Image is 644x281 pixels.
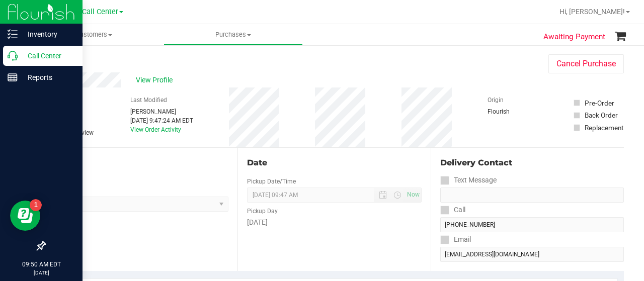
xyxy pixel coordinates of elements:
iframe: Resource center [10,201,40,231]
div: Date [247,157,422,169]
div: Replacement [585,123,623,133]
span: Purchases [164,30,302,39]
label: Email [440,232,471,247]
p: Reports [18,71,78,83]
input: Format: (999) 999-9999 [440,188,624,203]
label: Text Message [440,173,497,188]
p: [DATE] [5,269,78,276]
div: [DATE] [247,217,422,228]
label: Pickup Day [247,207,278,216]
span: Customers [24,30,164,39]
div: Back Order [585,110,618,120]
div: [DATE] 9:47:24 AM EDT [130,116,193,125]
p: Call Center [18,50,78,62]
div: Location [44,157,228,169]
inline-svg: Call Center [8,51,18,61]
button: Cancel Purchase [548,54,624,73]
a: Purchases [164,24,303,45]
a: View Order Activity [130,126,181,133]
div: [PERSON_NAME] [130,107,193,116]
div: Delivery Contact [440,157,624,169]
p: 09:50 AM EDT [5,260,78,269]
span: View Profile [136,75,176,85]
div: Pre-Order [585,98,614,108]
div: Flourish [488,107,538,116]
iframe: Resource center unread badge [30,199,42,211]
span: Awaiting Payment [543,31,605,43]
label: Call [440,203,465,217]
label: Last Modified [130,96,167,105]
span: Hi, [PERSON_NAME]! [559,8,625,16]
label: Pickup Date/Time [247,177,296,186]
label: Origin [488,96,504,105]
inline-svg: Reports [8,72,18,82]
span: Call Center [82,8,118,16]
inline-svg: Inventory [8,29,18,39]
input: Format: (999) 999-9999 [440,217,624,232]
p: Inventory [18,28,78,40]
a: Customers [24,24,164,45]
